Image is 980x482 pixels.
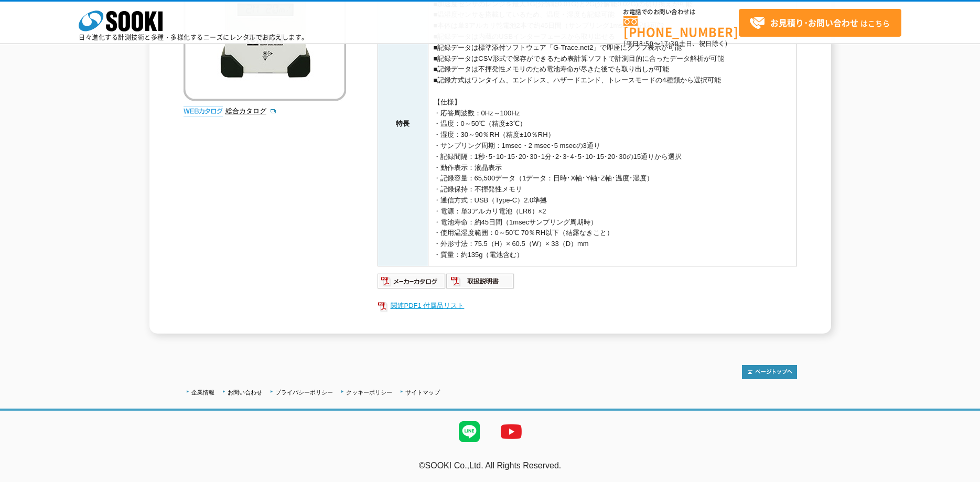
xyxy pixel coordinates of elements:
[275,389,333,395] a: プライバシーポリシー
[448,411,490,453] img: LINE
[749,15,890,31] span: はこちら
[228,389,262,395] a: お問い合わせ
[378,273,446,290] img: メーカーカタログ
[225,107,277,115] a: 総合カタログ
[623,39,727,48] span: (平日 ～ 土日、祝日除く)
[405,389,440,395] a: サイトマップ
[378,280,446,287] a: メーカーカタログ
[623,16,739,38] a: [PHONE_NUMBER]
[623,9,739,15] span: お電話でのお問い合わせは
[739,9,901,37] a: お見積り･お問い合わせはこちら
[742,365,797,379] img: トップページへ
[446,280,515,287] a: 取扱説明書
[660,39,679,48] span: 17:30
[770,16,858,29] strong: お見積り･お問い合わせ
[346,389,392,395] a: クッキーポリシー
[940,472,980,480] a: テストMail
[79,34,308,40] p: 日々進化する計測技術と多種・多様化するニーズにレンタルでお応えします。
[191,389,214,395] a: 企業情報
[490,411,532,453] img: YouTube
[639,39,654,48] span: 8:50
[184,106,223,116] img: webカタログ
[446,273,515,290] img: 取扱説明書
[378,299,797,313] a: 関連PDF1 付属品リスト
